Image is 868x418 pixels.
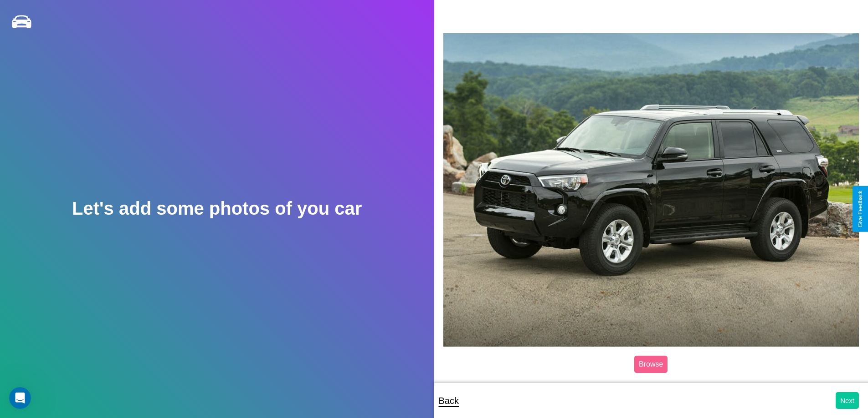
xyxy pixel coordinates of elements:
p: Back [439,393,459,409]
label: Browse [634,356,668,373]
h2: Let's add some photos of you car [72,198,362,219]
div: Give Feedback [857,191,863,227]
img: posted [443,33,859,346]
iframe: Intercom live chat [9,387,31,409]
button: Next [836,392,859,409]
